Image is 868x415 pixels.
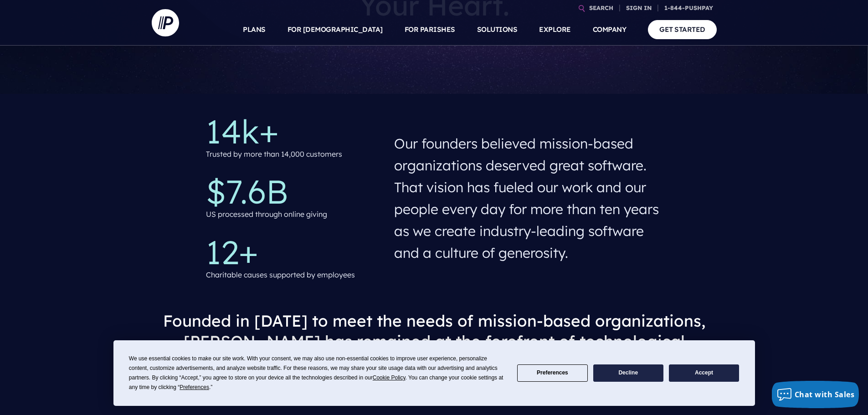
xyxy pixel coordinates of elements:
[288,14,383,46] a: FOR [DEMOGRAPHIC_DATA]
[648,20,717,39] a: GET STARTED
[206,236,380,268] p: 12+
[180,384,209,390] span: Preferences
[394,129,662,267] h4: Our founders believed mission-based organizations deserved great software. That vision has fueled...
[593,364,663,382] button: Decline
[129,354,506,392] div: We use essential cookies to make our site work. With your consent, we may also use non-essential ...
[206,268,355,282] p: Charitable causes supported by employees
[795,389,855,400] span: Chat with Sales
[206,148,342,161] p: Trusted by more than 14,000 customers
[405,14,455,46] a: FOR PARISHES
[159,303,709,380] h3: Founded in [DATE] to meet the needs of mission-based organizations, [PERSON_NAME] has remained at...
[113,340,755,406] div: Cookie Consent Prompt
[206,115,380,148] p: 14k+
[206,175,380,208] p: $7.6B
[539,14,571,46] a: EXPLORE
[477,14,518,46] a: SOLUTIONS
[243,14,266,46] a: PLANS
[593,14,627,46] a: COMPANY
[206,208,327,221] p: US processed through online giving
[669,364,739,382] button: Accept
[517,364,587,382] button: Preferences
[373,374,406,381] span: Cookie Policy
[772,381,859,408] button: Chat with Sales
